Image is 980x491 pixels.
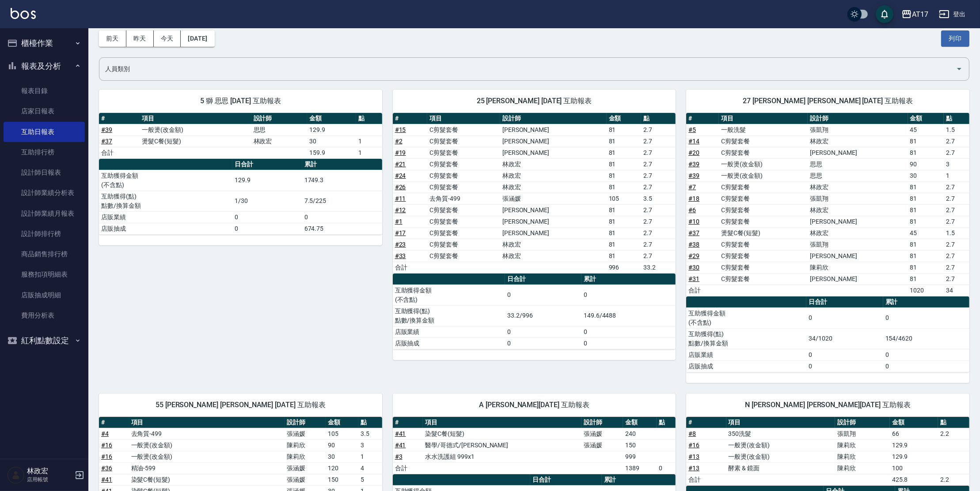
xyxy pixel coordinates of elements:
td: C剪髮套餐 [427,158,500,170]
img: Person [7,466,25,484]
td: 店販抽成 [99,223,232,234]
td: 0 [505,285,581,305]
td: 3.5 [358,428,382,439]
td: 合計 [686,285,719,296]
td: 7.5/225 [302,191,382,211]
a: 互助日報表 [4,122,85,142]
a: #41 [101,476,112,483]
td: 2.7 [944,273,969,285]
td: 674.75 [302,223,382,234]
td: 思思 [251,124,307,135]
button: AT17 [898,5,932,23]
td: 81 [908,147,944,158]
td: 81 [607,204,641,216]
td: 2.7 [641,147,676,158]
td: 一般洗髮 [719,124,808,135]
td: [PERSON_NAME] [500,147,607,158]
td: 去角質-499 [427,193,500,204]
td: 互助獲得(點) 點數/換算金額 [686,328,806,349]
td: C剪髮套餐 [719,250,808,262]
a: #38 [688,241,699,248]
a: #18 [688,195,699,202]
th: 金額 [326,417,359,428]
div: AT17 [912,9,928,20]
h5: 林政宏 [27,467,72,476]
td: [PERSON_NAME] [500,227,607,239]
a: #39 [101,126,112,133]
a: #39 [688,161,699,168]
th: 點 [356,113,382,124]
td: 思思 [808,170,908,181]
td: 林政宏 [251,135,307,147]
td: 林政宏 [808,204,908,216]
td: 350洗髮 [726,428,836,439]
table: a dense table [393,274,676,349]
td: 張凱翔 [808,239,908,250]
td: 81 [908,181,944,193]
td: 3 [358,439,382,451]
td: 合計 [99,147,140,158]
td: 店販業績 [99,211,232,223]
td: C剪髮套餐 [719,193,808,204]
td: 0 [232,211,302,223]
a: #30 [688,264,699,271]
td: 2.7 [641,250,676,262]
td: 81 [607,135,641,147]
td: 2.7 [944,135,969,147]
td: 林政宏 [808,227,908,239]
td: 張凱翔 [808,124,908,135]
td: 2.7 [641,227,676,239]
td: C剪髮套餐 [427,181,500,193]
td: 一般燙(改金額) [129,439,285,451]
td: 1.5 [944,124,969,135]
th: # [686,417,726,428]
td: 張凱翔 [808,193,908,204]
a: #24 [395,172,406,179]
button: 櫃檯作業 [4,32,85,55]
td: 陳莉欣 [808,262,908,273]
td: 店販抽成 [393,337,505,349]
span: 25 [PERSON_NAME] [DATE] 互助報表 [403,97,665,105]
td: 240 [623,428,657,439]
td: 2.7 [641,124,676,135]
a: 互助排行榜 [4,142,85,162]
th: # [99,113,140,124]
td: 林政宏 [500,250,607,262]
a: #37 [101,138,112,145]
p: 店用帳號 [27,476,72,484]
td: 33.2 [641,262,676,273]
input: 人員名稱 [103,61,952,77]
th: 項目 [719,113,808,124]
td: 3 [944,158,969,170]
td: 3.5 [641,193,676,204]
td: 81 [607,181,641,193]
td: C剪髮套餐 [719,181,808,193]
td: 996 [607,262,641,273]
td: 0 [883,360,969,372]
td: C剪髮套餐 [719,135,808,147]
a: #21 [395,161,406,168]
a: #13 [688,453,699,460]
td: 66 [890,428,938,439]
td: 林政宏 [500,158,607,170]
th: 金額 [890,417,938,428]
td: 1 [944,170,969,181]
a: #33 [395,252,406,259]
td: 2.7 [641,239,676,250]
a: #41 [395,430,406,437]
td: 一般燙(改金額) [719,170,808,181]
button: 紅利點數設定 [4,329,85,352]
td: 1 [356,147,382,158]
td: 0 [806,307,883,328]
th: 項目 [140,113,251,124]
td: 互助獲得金額 (不含點) [686,307,806,328]
td: 1749.3 [302,170,382,191]
a: #39 [688,172,699,179]
td: 互助獲得(點) 點數/換算金額 [393,305,505,326]
td: 張涵媛 [500,193,607,204]
td: C剪髮套餐 [427,227,500,239]
th: 點 [938,417,969,428]
td: 105 [607,193,641,204]
td: 81 [607,216,641,227]
a: #16 [688,442,699,449]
